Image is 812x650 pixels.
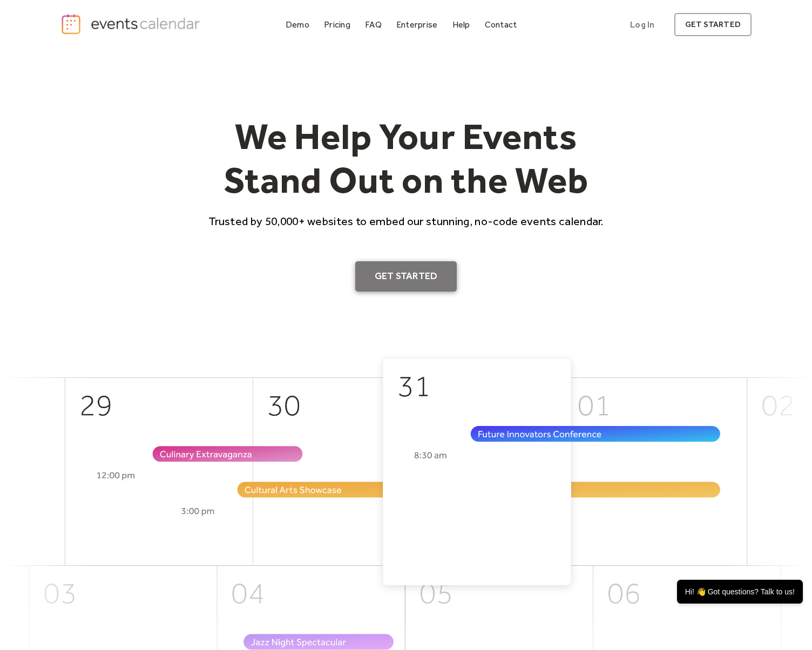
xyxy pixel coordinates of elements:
[199,213,613,229] p: Trusted by 50,000+ websites to embed our stunning, no-code events calendar.
[320,17,355,32] a: Pricing
[619,13,665,36] a: Log In
[485,22,517,28] div: Contact
[365,22,382,28] div: FAQ
[452,22,470,28] div: Help
[324,22,350,28] div: Pricing
[448,17,475,32] a: Help
[286,22,309,28] div: Demo
[355,261,457,292] a: Get Started
[674,13,752,36] a: get started
[481,17,522,32] a: Contact
[281,17,314,32] a: Demo
[392,17,442,32] a: Enterprise
[60,13,203,35] a: home
[396,22,437,28] div: Enterprise
[199,114,613,202] h1: We Help Your Events Stand Out on the Web
[361,17,386,32] a: FAQ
